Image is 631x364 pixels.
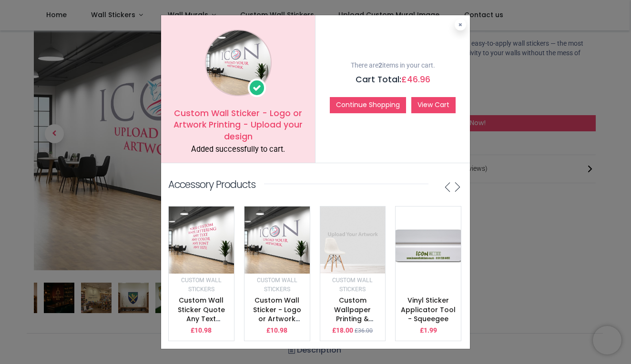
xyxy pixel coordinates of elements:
a: Custom Wall Stickers [181,276,222,293]
span: 10.98 [194,326,212,334]
small: Custom Wall Stickers [181,277,222,293]
span: £ [401,74,430,85]
h5: Custom Wall Sticker - Logo or Artwork Printing - Upload your design [168,108,308,143]
span: 36.00 [358,327,373,334]
div: Added successfully to cart. [168,144,308,155]
span: 18.00 [336,326,353,334]
small: Custom Wall Stickers [257,277,297,293]
img: image_512 [244,207,310,274]
a: Custom Wall Stickers [332,276,373,293]
a: Custom Wall Sticker - Logo or Artwork Printing - Upload your design [253,295,301,352]
a: View Cart [411,97,456,113]
h5: Cart Total: [323,74,463,86]
button: Continue Shopping [330,97,406,113]
small: £ [355,327,373,335]
span: 1.99 [424,326,437,334]
img: image_512 [169,207,234,274]
p: £ [420,326,437,335]
span: 46.96 [407,74,430,85]
img: image_1024 [205,30,272,96]
small: Custom Wall Stickers [332,277,373,293]
p: £ [191,326,212,335]
a: Custom Wallpaper Printing & Custom Wall Murals [330,295,375,342]
img: image_512 [396,207,461,283]
a: Vinyl Sticker Applicator Tool - Squeegee [401,295,456,324]
p: £ [266,326,287,335]
b: 2 [378,61,382,69]
p: Accessory Products [168,177,255,191]
span: 10.98 [270,326,287,334]
p: £ [332,326,353,335]
a: Custom Wall Stickers [257,276,297,293]
img: image_512 [320,207,386,274]
a: Custom Wall Sticker Quote Any Text & Colour - Vinyl Lettering [174,295,229,342]
p: There are items in your cart. [323,61,463,70]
